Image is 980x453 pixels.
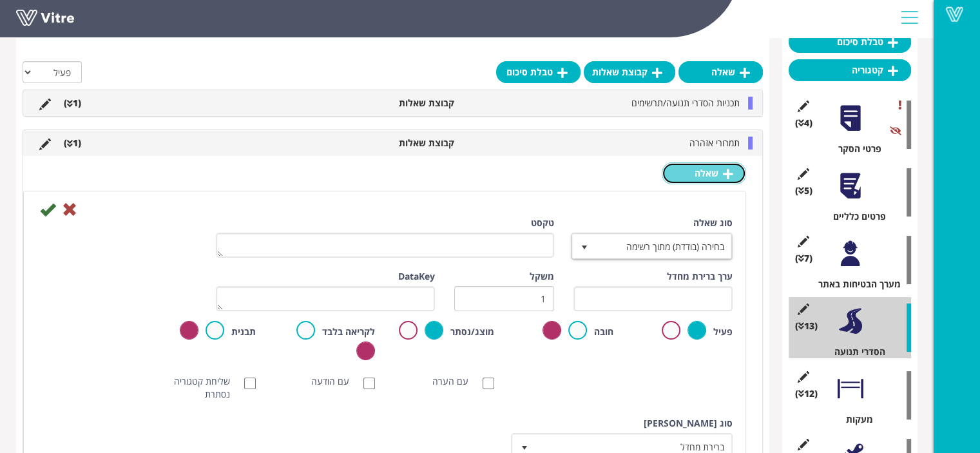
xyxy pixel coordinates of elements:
input: עם הודעה [363,378,375,389]
input: עם הערה [483,378,494,389]
a: טבלת סיכום [789,31,911,53]
span: (4 ) [795,117,812,130]
span: תמרורי אזהרה [689,137,740,149]
a: טבלת סיכום [496,61,581,83]
label: סוג [PERSON_NAME] [644,417,733,430]
label: DataKey [398,270,435,283]
li: (1 ) [57,97,88,110]
a: שאלה [678,61,763,83]
label: חובה [594,325,613,338]
li: קבוצת שאלות [354,97,461,110]
label: טקסט [531,217,554,229]
span: (12 ) [795,387,818,400]
label: שליחת קטגוריה נסתרת [156,375,243,401]
label: עם הודעה [311,375,362,388]
li: קבוצת שאלות [354,137,461,149]
div: מערך הבטיחות באתר [798,278,911,291]
div: פרטים כלליים [798,210,911,223]
a: קטגוריה [789,59,911,81]
label: לקריאה בלבד [322,325,375,338]
label: תבנית [231,325,256,338]
label: עם הערה [432,375,481,388]
span: (13 ) [795,320,818,333]
label: ערך ברירת מחדל [667,270,733,283]
span: בחירה (בודדת) מתוך רשימה [595,235,732,258]
div: מעקות [798,413,911,426]
span: (7 ) [795,252,812,265]
span: select [573,235,596,258]
span: תכניות הסדרי תנועה/תרשימים [631,97,740,109]
div: הסדרי תנועה [798,345,911,358]
div: פרטי הסקר [798,142,911,155]
a: שאלה [662,162,746,184]
span: (5 ) [795,184,812,197]
label: מוצג/נסתר [450,325,494,338]
a: קבוצת שאלות [584,61,675,83]
li: (1 ) [57,137,88,149]
label: משקל [530,270,554,283]
label: פעיל [713,325,733,338]
input: שליחת קטגוריה נסתרת [244,378,256,389]
label: סוג שאלה [693,217,733,229]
